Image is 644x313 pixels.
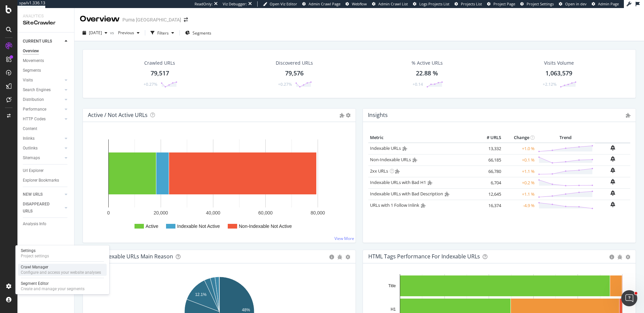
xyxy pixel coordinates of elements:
[334,236,354,241] a: View More
[23,67,41,74] div: Segments
[368,253,480,260] div: HTML Tags Performance for Indexable URLs
[23,57,44,64] div: Movements
[340,113,344,118] i: Admin
[454,1,482,7] a: Projects List
[23,135,35,142] div: Inlinks
[503,188,536,200] td: +1.1 %
[23,57,69,64] a: Movements
[23,154,63,162] a: Sitemaps
[391,307,396,312] text: H1
[544,60,574,66] div: Visits Volume
[18,280,107,292] a: Segment EditorCreate and manage your segments
[23,191,43,198] div: NEW URLS
[370,202,419,208] a: URLs with 1 Follow Inlink
[476,177,503,188] td: 6,704
[23,125,37,132] div: Content
[610,145,615,150] div: bell-plus
[23,167,69,174] a: Url Explorer
[88,253,173,260] div: Non-Indexable URLs Main Reason
[285,69,304,78] div: 79,576
[378,1,408,6] span: Admin Crawl List
[23,201,63,215] a: DISAPPEARED URLS
[23,177,69,184] a: Explorer Bookmarks
[352,1,367,6] span: Webflow
[543,81,556,87] div: +2.12%
[372,1,408,7] a: Admin Crawl List
[559,1,587,7] a: Open in dev
[413,81,423,87] div: +0.14
[610,190,615,196] div: bell-plus
[88,133,350,237] svg: A chart.
[598,1,619,6] span: Admin Page
[23,19,69,27] div: SiteCrawler
[345,255,350,259] div: gear
[487,1,515,7] a: Project Page
[445,192,449,196] i: Admin
[23,106,63,113] a: Performance
[370,191,443,197] a: Indexable URLs with Bad Description
[23,221,46,228] div: Analysis Info
[88,111,148,120] h4: Active / Not Active URLs
[626,113,631,118] i: Admin
[503,143,536,154] td: +1.0 %
[309,1,340,6] span: Admin Crawl Page
[107,210,110,215] text: 0
[23,116,46,123] div: HTTP Codes
[206,210,220,215] text: 40,000
[182,27,214,38] button: Segments
[370,156,411,163] a: Non-Indexable URLs
[122,16,181,23] div: Puma [GEOGRAPHIC_DATA]
[21,264,101,270] div: Crawl Manager
[23,221,69,228] a: Analysis Info
[154,210,168,215] text: 20,000
[610,156,615,162] div: bell-plus
[23,167,44,174] div: Url Explorer
[503,200,536,211] td: -4.9 %
[23,48,39,55] div: Overview
[21,270,101,275] div: Configure and access your website analyses
[270,1,297,6] span: Open Viz Editor
[476,133,503,143] th: # URLS
[195,292,207,297] text: 12.1%
[195,1,213,7] div: ReadOnly:
[402,146,407,151] i: Admin
[476,154,503,166] td: 66,185
[536,133,595,143] th: Trend
[157,30,169,36] div: Filters
[278,81,292,87] div: +0.27%
[413,158,417,162] i: Admin
[23,145,63,152] a: Outlinks
[476,166,503,177] td: 66,780
[621,290,637,306] iframe: Intercom live chat
[618,255,622,259] div: bug
[419,1,449,6] span: Logs Projects List
[115,27,142,38] button: Previous
[413,1,449,7] a: Logs Projects List
[276,60,313,66] div: Discovered URLs
[461,1,482,6] span: Projects List
[193,30,211,36] span: Segments
[416,69,438,78] div: 22.88 %
[23,201,57,215] div: DISAPPEARED URLS
[503,166,536,177] td: +1.1 %
[610,168,615,173] div: bell-plus
[345,1,367,7] a: Webflow
[329,255,334,259] div: circle-info
[421,203,426,208] i: Admin
[370,168,388,174] a: 2xx URLs
[177,224,220,229] text: Indexable Not Active
[23,38,52,45] div: CURRENT URLS
[23,135,63,142] a: Inlinks
[337,255,342,259] div: bug
[311,210,325,215] text: 80,000
[23,96,44,103] div: Distribution
[388,284,396,288] text: Title
[23,86,63,93] a: Search Engines
[346,113,351,118] i: Options
[242,308,250,312] text: 48%
[503,133,536,143] th: Change
[476,143,503,154] td: 13,332
[370,145,401,151] a: Indexable URLs
[23,145,38,152] div: Outlinks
